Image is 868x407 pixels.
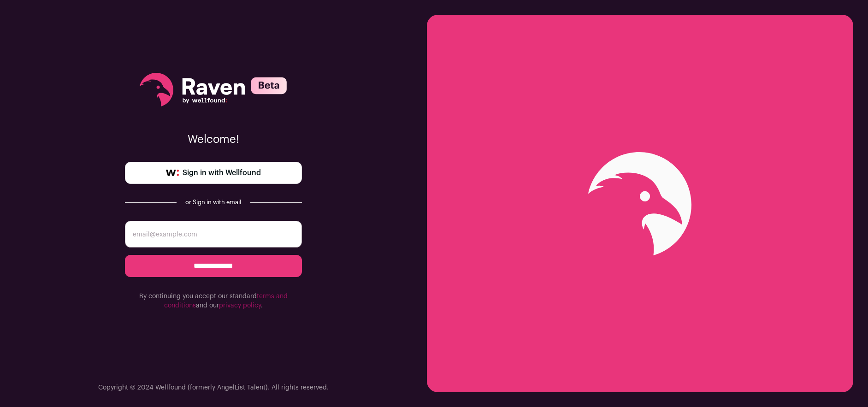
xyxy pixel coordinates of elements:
input: email@example.com [125,221,302,248]
div: or Sign in with email [184,199,243,206]
p: Welcome! [125,132,302,147]
a: Sign in with Wellfound [125,162,302,184]
p: By continuing you accept our standard and our . [125,292,302,310]
span: Sign in with Wellfound [183,167,261,178]
a: privacy policy [219,302,261,309]
p: Copyright © 2024 Wellfound (formerly AngelList Talent). All rights reserved. [98,383,329,392]
img: wellfound-symbol-flush-black-fb3c872781a75f747ccb3a119075da62bfe97bd399995f84a933054e44a575c4.png [166,170,179,176]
